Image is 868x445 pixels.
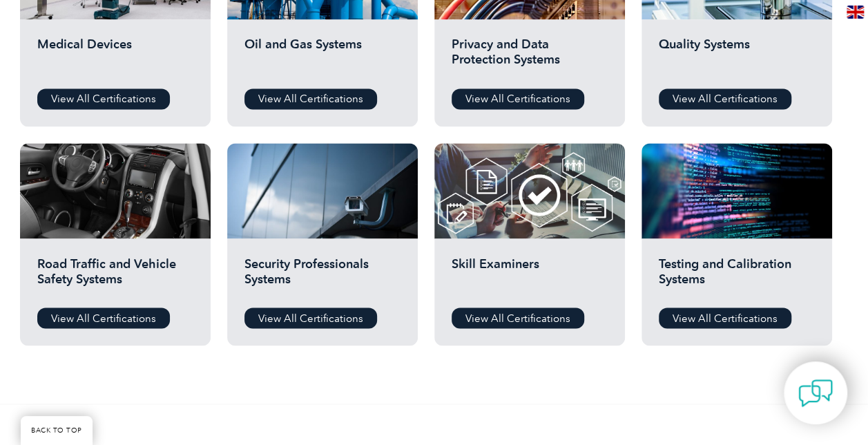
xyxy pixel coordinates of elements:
[37,307,170,328] a: View All Certifications
[452,88,584,109] a: View All Certifications
[452,256,608,297] h2: Skill Examiners
[244,37,401,78] h2: Oil and Gas Systems
[659,307,791,328] a: View All Certifications
[244,88,377,109] a: View All Certifications
[244,256,401,297] h2: Security Professionals Systems
[244,307,377,328] a: View All Certifications
[452,37,608,78] h2: Privacy and Data Protection Systems
[659,88,791,109] a: View All Certifications
[37,37,193,78] h2: Medical Devices
[659,37,815,78] h2: Quality Systems
[37,256,193,297] h2: Road Traffic and Vehicle Safety Systems
[21,416,93,445] a: BACK TO TOP
[659,256,815,297] h2: Testing and Calibration Systems
[37,88,170,109] a: View All Certifications
[452,307,584,328] a: View All Certifications
[847,6,864,19] img: en
[798,376,833,410] img: contact-chat.png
